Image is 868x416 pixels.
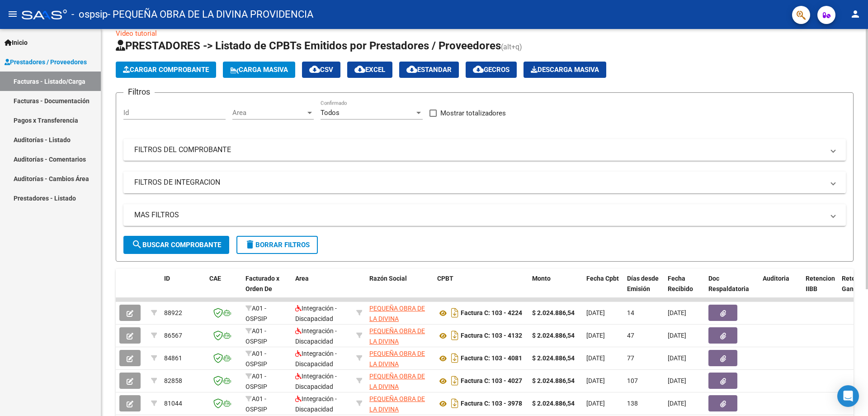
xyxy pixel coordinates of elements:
[295,305,337,322] span: Integración - Discapacidad
[309,66,333,74] span: CSV
[123,204,846,226] mat-expansion-panel-header: MAS FILTROS
[668,275,693,292] span: Fecha Recibido
[532,400,575,407] strong: $ 2.024.886,54
[164,354,182,362] span: 84861
[627,332,634,339] span: 47
[164,400,182,407] span: 81044
[668,309,686,316] span: [DATE]
[806,275,835,292] span: Retencion IIBB
[461,332,522,339] strong: Factura C: 103 - 4132
[531,66,599,74] span: Descarga Masiva
[369,349,430,368] div: 30573464148
[586,309,605,316] span: [DATE]
[245,239,255,250] mat-icon: delete
[802,269,838,309] datatable-header-cell: Retencion IIBB
[232,109,306,117] span: Area
[837,385,859,407] div: Open Intercom Messenger
[245,241,310,249] span: Borrar Filtros
[123,139,846,161] mat-expansion-panel-header: FILTROS DEL COMPROBANTE
[532,309,575,316] strong: $ 2.024.886,54
[369,350,425,378] span: PEQUEÑA OBRA DE LA DIVINA PROVIDENCIA
[473,66,509,74] span: Gecros
[461,355,522,362] strong: Factura C: 103 - 4081
[449,328,461,343] i: Descargar documento
[236,236,318,254] button: Borrar Filtros
[245,305,267,322] span: A01 - OSPSIP
[123,86,155,98] h3: Filtros
[532,332,575,339] strong: $ 2.024.886,54
[302,62,340,78] button: CSV
[369,326,430,345] div: 30573464148
[132,239,142,250] mat-icon: search
[586,400,605,407] span: [DATE]
[321,109,340,117] span: Todos
[164,332,182,339] span: 86567
[668,400,686,407] span: [DATE]
[116,39,501,52] span: PRESTADORES -> Listado de CPBTs Emitidos por Prestadores / Proveedores
[369,327,425,355] span: PEQUEÑA OBRA DE LA DIVINA PROVIDENCIA
[123,66,209,74] span: Cargar Comprobante
[108,5,313,24] span: - PEQUEÑA OBRA DE LA DIVINA PROVIDENCIA
[399,62,459,78] button: Estandar
[366,269,434,309] datatable-header-cell: Razón Social
[347,62,392,78] button: EXCEL
[524,62,606,78] app-download-masive: Descarga masiva de comprobantes (adjuntos)
[245,373,267,390] span: A01 - OSPSIP
[437,275,453,282] span: CPBT
[668,332,686,339] span: [DATE]
[369,394,430,413] div: 30573464148
[461,310,522,317] strong: Factura C: 103 - 4224
[461,378,522,385] strong: Factura C: 103 - 4027
[292,269,353,309] datatable-header-cell: Area
[759,269,802,309] datatable-header-cell: Auditoria
[586,354,605,362] span: [DATE]
[295,327,337,345] span: Integración - Discapacidad
[532,275,551,282] span: Monto
[586,377,605,384] span: [DATE]
[668,377,686,384] span: [DATE]
[123,172,846,193] mat-expansion-panel-header: FILTROS DE INTEGRACION
[354,64,365,75] mat-icon: cloud_download
[134,210,824,220] mat-panel-title: MAS FILTROS
[434,269,528,309] datatable-header-cell: CPBT
[5,57,87,67] span: Prestadores / Proveedores
[449,351,461,365] i: Descargar documento
[245,395,267,413] span: A01 - OSPSIP
[406,64,417,75] mat-icon: cloud_download
[369,373,425,401] span: PEQUEÑA OBRA DE LA DIVINA PROVIDENCIA
[501,43,522,51] span: (alt+q)
[369,305,425,333] span: PEQUEÑA OBRA DE LA DIVINA PROVIDENCIA
[627,275,659,292] span: Días desde Emisión
[206,269,242,309] datatable-header-cell: CAE
[524,62,606,78] button: Descarga Masiva
[473,64,484,75] mat-icon: cloud_download
[245,327,267,345] span: A01 - OSPSIP
[763,275,789,282] span: Auditoria
[295,275,309,282] span: Area
[230,66,288,74] span: Carga Masiva
[668,354,686,362] span: [DATE]
[449,306,461,320] i: Descargar documento
[708,275,749,292] span: Doc Respaldatoria
[466,62,517,78] button: Gecros
[623,269,664,309] datatable-header-cell: Días desde Emisión
[449,373,461,388] i: Descargar documento
[627,400,638,407] span: 138
[160,269,206,309] datatable-header-cell: ID
[449,396,461,411] i: Descargar documento
[440,108,506,119] span: Mostrar totalizadores
[123,236,229,254] button: Buscar Comprobante
[528,269,583,309] datatable-header-cell: Monto
[627,354,634,362] span: 77
[242,269,292,309] datatable-header-cell: Facturado x Orden De
[164,309,182,316] span: 88922
[406,66,452,74] span: Estandar
[705,269,759,309] datatable-header-cell: Doc Respaldatoria
[134,177,824,187] mat-panel-title: FILTROS DE INTEGRACION
[209,275,221,282] span: CAE
[627,377,638,384] span: 107
[295,350,337,368] span: Integración - Discapacidad
[164,275,170,282] span: ID
[586,332,605,339] span: [DATE]
[132,241,221,249] span: Buscar Comprobante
